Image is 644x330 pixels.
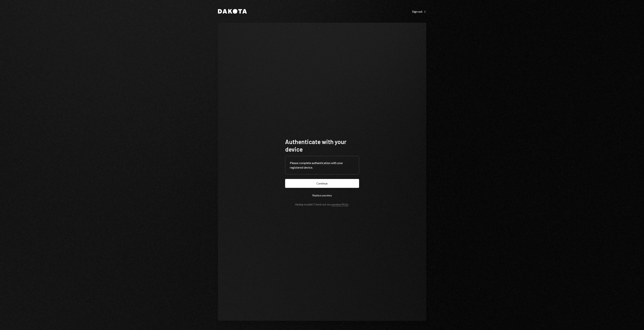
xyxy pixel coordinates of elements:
[285,138,359,153] h1: Authenticate with your device
[332,203,348,206] a: passkey FAQs
[295,203,349,206] div: Having trouble? Check out our .
[285,191,359,200] button: Replace passkey
[285,179,359,188] button: Continue
[412,9,426,13] a: Sign out
[290,161,354,170] div: Please complete authentication with your registered device.
[412,10,426,13] div: Sign out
